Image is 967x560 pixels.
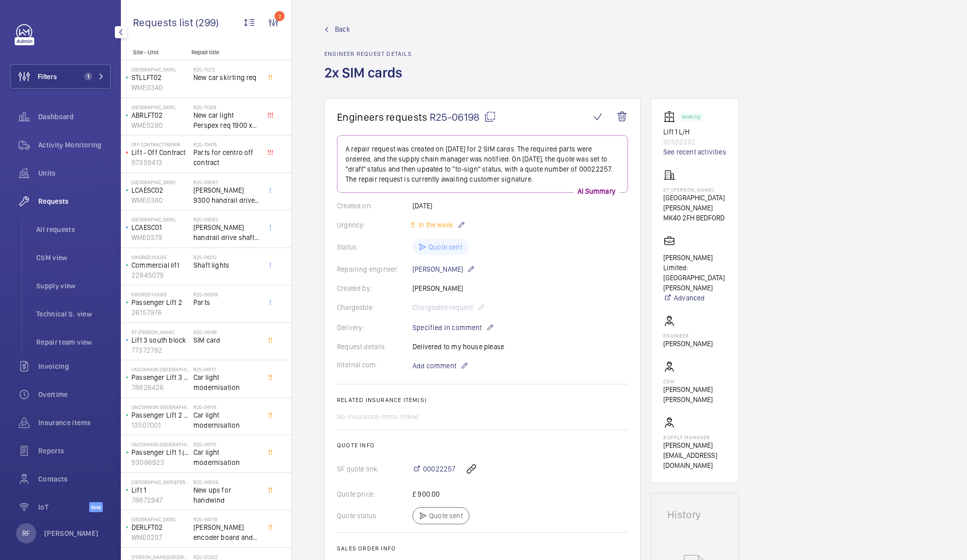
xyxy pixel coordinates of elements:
[38,446,111,456] span: Reports
[131,372,189,382] p: Passenger Lift 3 (10 FLR)
[36,253,111,263] span: CSM view
[663,378,726,384] p: CSM
[131,254,189,260] p: Kindred House
[417,221,453,229] span: In the week
[193,147,260,168] span: Parts for centro off contract
[131,522,189,532] p: DERLFT02
[663,434,726,440] p: Supply manager
[131,329,189,335] p: St [PERSON_NAME]
[337,111,428,123] span: Engineers requests
[131,216,189,222] p: [GEOGRAPHIC_DATA]
[131,185,189,195] p: LCAESC02
[663,384,726,405] p: [PERSON_NAME] [PERSON_NAME]
[193,66,260,72] h2: R25-11212
[337,545,628,552] h2: Sales order info
[193,110,260,130] span: New car light Perspex req 1900 x 300 3mm thickness
[131,554,189,560] p: [PERSON_NAME][GEOGRAPHIC_DATA]
[84,72,92,81] span: 1
[193,291,260,297] h2: R25-06208
[193,441,260,447] h2: R25-06115
[131,110,189,120] p: ABRLFT02
[193,522,260,542] span: [PERSON_NAME] encoder board and speech board and software CH024
[131,366,189,372] p: Uncommon [GEOGRAPHIC_DATA]
[412,322,494,334] p: Specified in comment
[131,141,189,147] p: Off Contract Repair
[131,104,189,110] p: [GEOGRAPHIC_DATA]
[131,297,189,307] p: Passenger Lift 2
[193,410,260,430] span: Car light modernisation
[38,196,111,206] span: Requests
[193,104,260,110] h2: R25-11209
[121,49,187,56] p: Site - Unit
[131,485,189,495] p: Lift 1
[131,270,189,280] p: 22845079
[412,263,475,275] p: [PERSON_NAME]
[131,157,189,168] p: 97359413
[667,510,722,520] h1: History
[663,293,726,303] a: Advanced
[193,72,260,83] span: New car skirting req
[36,281,111,291] span: Supply view
[131,404,189,410] p: Uncommon [GEOGRAPHIC_DATA]
[131,532,189,542] p: WME0297
[663,187,726,193] p: St [PERSON_NAME]
[131,260,189,270] p: Commercial lift
[193,404,260,410] h2: R25-06116
[36,337,111,347] span: Repair team view
[574,186,619,196] p: AI Summary
[193,366,260,372] h2: R25-06117
[193,554,260,560] h2: R25-05922
[10,64,111,89] button: Filters1
[131,420,189,430] p: 13507001
[663,137,726,147] p: 80582282
[38,502,89,512] span: IoT
[193,216,260,222] h2: R25-09585
[193,185,260,205] span: [PERSON_NAME] 9300 handrail drive shaft, handrail chain, bearings & main shaft handrail sprocket
[412,464,455,474] a: 00022257
[412,361,456,371] span: Add comment
[663,213,726,223] p: MK40 2FH BEDFORD
[38,168,111,178] span: Units
[324,63,412,98] h1: 2x SIM cards
[36,309,111,319] span: Technical S. view
[191,49,258,56] p: Repair title
[131,66,189,72] p: [GEOGRAPHIC_DATA]
[663,111,679,123] img: elevator.svg
[193,260,260,270] span: Shaft lights
[193,254,260,260] h2: R25-06212
[193,516,260,522] h2: R25-06019
[131,222,189,232] p: LCAESC01
[193,372,260,392] span: Car light modernisation
[22,528,30,538] p: RF
[131,495,189,505] p: 78872947
[663,127,726,137] p: Lift 1 L/H
[131,516,189,522] p: [GEOGRAPHIC_DATA]
[38,361,111,371] span: Invoicing
[131,410,189,420] p: Passenger Lift 2 (8FLR)
[193,222,260,243] span: [PERSON_NAME] handrail drive shaft, handrail chain & main handrail sprocket
[38,112,111,122] span: Dashboard
[193,479,260,485] h2: R25-06059
[663,253,726,293] p: [PERSON_NAME] Limited: [GEOGRAPHIC_DATA][PERSON_NAME]
[682,115,700,119] p: Working
[193,335,260,345] span: SIM card
[133,16,195,29] span: Requests list
[131,479,189,485] p: [GEOGRAPHIC_DATA][PERSON_NAME]
[38,389,111,399] span: Overtime
[193,141,260,147] h2: R25-10676
[131,457,189,467] p: 93086923
[663,147,726,157] a: See recent activities
[430,111,496,123] span: R25-06198
[131,382,189,392] p: 78826426
[131,83,189,93] p: WME0340
[36,224,111,234] span: All requests
[38,140,111,150] span: Activity Monitoring
[131,345,189,355] p: 77372792
[193,297,260,307] span: Parts
[44,528,99,538] p: [PERSON_NAME]
[131,120,189,130] p: WME0280
[193,179,260,185] h2: R25-09587
[131,447,189,457] p: Passenger Lift 1 (8FLR)
[131,179,189,185] p: [GEOGRAPHIC_DATA]
[335,24,350,34] span: Back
